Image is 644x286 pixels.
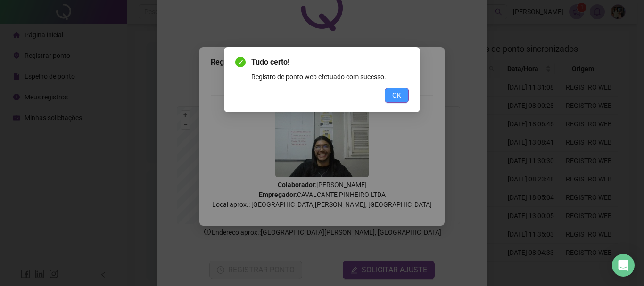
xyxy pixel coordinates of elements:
span: check-circle [235,57,246,67]
span: OK [392,90,401,100]
span: Tudo certo! [251,57,409,68]
button: OK [385,88,409,103]
div: Open Intercom Messenger [612,254,635,277]
div: Registro de ponto web efetuado com sucesso. [251,72,409,82]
